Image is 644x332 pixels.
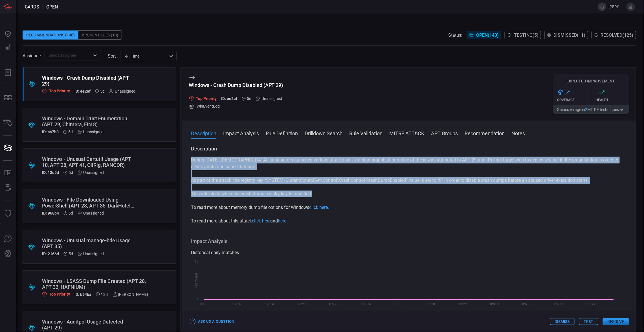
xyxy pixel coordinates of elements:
button: Reports [1,66,15,79]
button: Testing(5) [505,31,541,39]
h5: ID: c67b8 [42,130,59,134]
text: 08/04 [361,302,371,306]
div: Unassigned [78,252,104,256]
button: Notes [512,130,525,136]
span: Sep 21, 2025 6:17 AM [101,292,108,297]
text: 07/14 [265,302,274,306]
text: 09/22 [587,302,596,306]
button: Rule Definition [266,130,298,136]
a: here. [278,218,288,224]
span: Dismissed ( 11 ) [554,32,586,38]
div: Windows - Unusual Certutil Usage (APT 10, APT 28, APT 41, OilRig, RANCOR) [42,156,135,168]
div: Unassigned [109,89,136,93]
button: Detections [1,41,15,54]
div: [PERSON_NAME] [113,292,148,297]
button: Rule Catalog [1,166,15,180]
div: Windows - Domain Trust Enumeration (APT 29, Chimera, FIN 8) [42,115,135,127]
span: Sep 30, 2025 4:33 AM [69,252,73,256]
button: APT Groups [431,130,458,136]
div: Unassigned [78,130,104,134]
text: 08/25 [458,302,467,306]
div: Unassigned [256,96,282,101]
span: Assignee [23,53,41,58]
text: Hit Count [194,273,198,288]
span: 2 [585,107,588,112]
div: Windows - Crash Dump Disabled (APT 29) [189,82,287,88]
text: 0 [197,298,199,302]
h5: ID: 13d5d [42,170,59,175]
button: Resolved(125) [592,31,636,39]
text: 09/15 [554,302,564,306]
button: Drilldown Search [305,130,343,136]
p: To read more about this attack and [191,218,627,224]
div: Windows - Auditpol Usage Detected (APT 29) [42,319,135,331]
p: To read more about memory dump file options for Windows [191,204,627,211]
button: Ask Us A Question [1,232,15,245]
text: 10 [195,259,199,263]
span: [PERSON_NAME].[PERSON_NAME] [609,5,624,9]
p: This rule alerts when the crash dump registry key is modified. [191,191,627,197]
span: Status: [448,32,462,38]
h5: ID: ee2ef [74,89,91,94]
text: 06/30 [200,302,210,306]
h5: ID: 2166d [42,252,59,256]
button: Description [191,130,216,136]
h5: ID: b94ba [74,292,91,297]
span: Sep 30, 2025 4:34 AM [247,96,251,101]
button: Open [91,51,99,59]
text: 09/08 [522,302,531,306]
text: 08/11 [394,302,403,306]
span: Cards [25,4,39,10]
div: Health [596,98,629,102]
button: Resolve [603,318,629,325]
a: click here. [309,205,329,210]
label: sort [108,53,116,59]
p: During [DATE], [DEMOGRAPHIC_DATA] threat actors launched various attacks on Ukrainian organizatio... [191,157,627,170]
h5: ID: 968b4 [42,211,59,215]
h3: Impact Analysis [191,238,627,245]
span: open [46,4,58,10]
button: Recommendation [465,130,505,136]
button: MITRE - Detection Posture [1,91,15,104]
text: 07/28 [329,302,339,306]
button: Impact Analysis [223,130,259,136]
div: Time [124,53,168,59]
div: Windows - File Downloaded Using PowerShell (APT 28, APT 35, DarkHotel, POLONIUM) [42,197,135,209]
span: Sep 30, 2025 4:33 AM [69,170,73,175]
div: Windows - Unusual manage-bde Usage (APT 35) [42,237,135,249]
div: Broken Rules (10) [78,30,122,40]
button: Rule Validation [350,130,383,136]
span: Testing ( 5 ) [514,32,539,38]
span: Sep 30, 2025 4:34 AM [100,89,105,93]
div: Top Priority [189,96,217,101]
text: 09/01 [490,302,499,306]
div: Recommendations (148) [23,30,78,40]
button: Inventory [1,116,15,130]
text: 07/21 [297,302,306,306]
button: ALERT ANALYSIS [1,182,15,195]
button: Threat Intelligence [1,207,15,220]
span: Sep 30, 2025 4:33 AM [69,130,73,134]
button: Ask Us a Question [189,317,236,326]
button: Open(143) [467,31,501,39]
div: WinEventLog [189,103,287,109]
div: Top Priority [42,88,70,94]
input: Select assignee [46,52,90,59]
button: Gaincoverage in2MITRE techniques [553,105,629,114]
button: MITRE ATT&CK [390,130,425,136]
button: Test [579,318,598,325]
button: Dismissed(11) [544,31,588,39]
p: As part of the attack, the registry key “SYSTEM\CurrentControlSet\Control\CrashControl CrashDumpE... [191,177,627,184]
a: click here [252,218,271,224]
div: Unassigned [78,211,104,215]
div: Unassigned [78,170,104,175]
text: 08/18 [426,302,435,306]
span: Resolved ( 125 ) [601,32,634,38]
span: Open ( 143 ) [476,32,499,38]
button: Dashboard [1,27,15,41]
div: Windows - LSASS Dump File Created (APT 28, APT 33, HAFNIUM) [42,278,148,290]
div: Windows - Crash Dump Disabled (APT 29) [42,75,136,87]
button: Cards [1,141,15,155]
div: Top Priority [42,292,70,297]
h5: Expected Improvement [553,79,629,83]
